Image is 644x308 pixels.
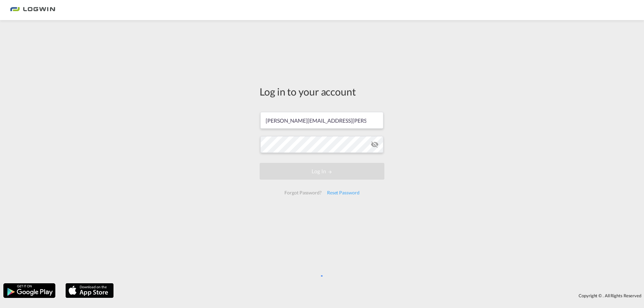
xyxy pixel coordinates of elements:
[324,187,362,199] div: Reset Password
[282,187,324,199] div: Forgot Password?
[260,84,384,99] div: Log in to your account
[260,112,383,129] input: Enter email/phone number
[260,163,384,180] button: LOGIN
[3,283,56,299] img: google.png
[10,3,55,18] img: bc73a0e0d8c111efacd525e4c8ad7d32.png
[117,290,644,301] div: Copyright © . All Rights Reserved
[65,283,114,299] img: apple.png
[371,140,379,148] md-icon: icon-eye-off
